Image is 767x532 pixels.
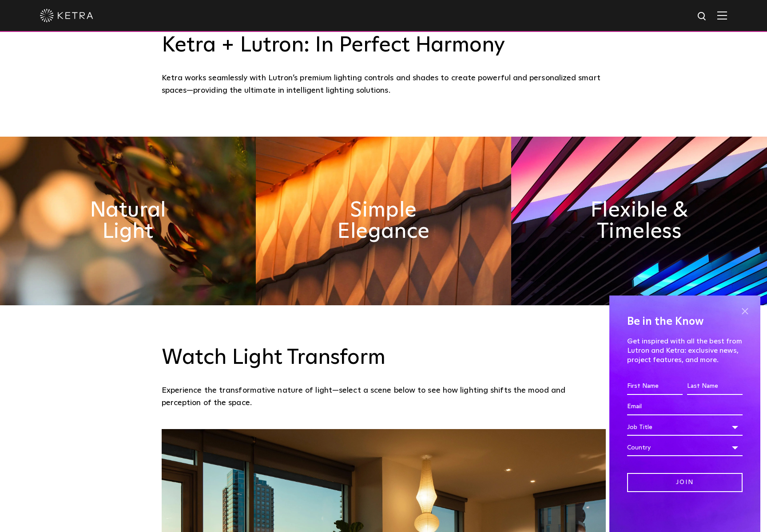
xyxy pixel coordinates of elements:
div: Ketra works seamlessly with Lutron’s premium lighting controls and shades to create powerful and ... [162,72,606,97]
h4: Be in the Know [627,313,743,330]
h2: Flexible & Timeless [575,200,703,242]
input: Join [627,473,743,492]
h2: Natural Light [64,200,192,242]
img: simple_elegance [256,137,512,305]
h3: Watch Light Transform [162,345,606,371]
div: Country [627,439,743,456]
input: Last Name [687,378,743,395]
p: Get inspired with all the best from Lutron and Ketra: exclusive news, project features, and more. [627,337,743,364]
div: Job Title [627,419,743,436]
img: search icon [697,11,708,22]
p: Experience the transformative nature of light—select a scene below to see how lighting shifts the... [162,384,601,410]
img: flexible_timeless_ketra [511,137,767,305]
h2: Simple Elegance [320,200,448,242]
img: Hamburger%20Nav.svg [717,11,727,20]
img: ketra-logo-2019-white [40,9,93,22]
h3: Ketra + Lutron: In Perfect Harmony [162,33,606,59]
input: First Name [627,378,683,395]
input: Email [627,398,743,415]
